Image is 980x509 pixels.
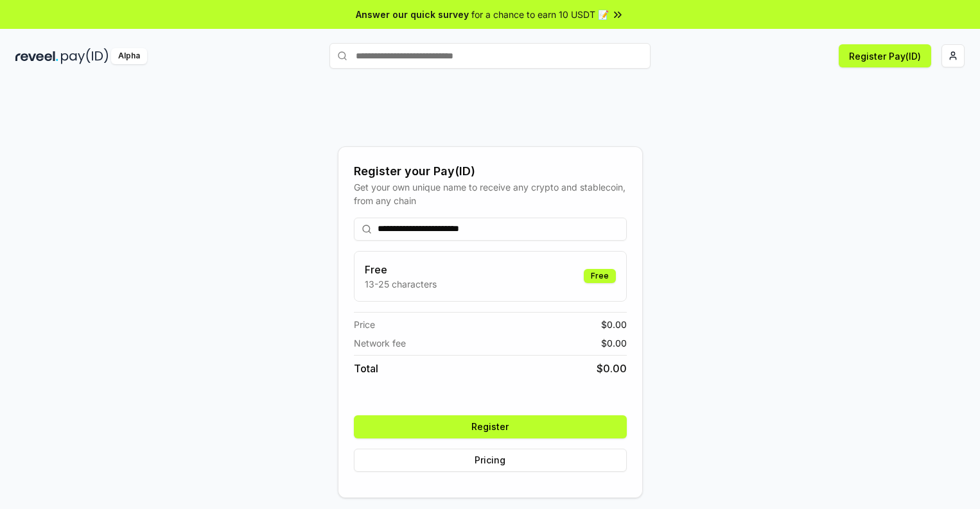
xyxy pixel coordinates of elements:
[354,318,375,331] span: Price
[354,162,627,180] div: Register your Pay(ID)
[584,269,616,283] div: Free
[354,449,627,472] button: Pricing
[365,262,437,277] h3: Free
[354,180,627,207] div: Get your own unique name to receive any crypto and stablecoin, from any chain
[601,336,627,350] span: $ 0.00
[354,361,378,376] span: Total
[365,277,437,291] p: 13-25 characters
[61,48,109,64] img: pay_id
[15,48,58,64] img: reveel_dark
[597,361,627,376] span: $ 0.00
[839,44,931,67] button: Register Pay(ID)
[111,48,147,64] div: Alpha
[354,415,627,438] button: Register
[354,336,406,350] span: Network fee
[471,8,609,21] span: for a chance to earn 10 USDT 📝
[601,318,627,331] span: $ 0.00
[356,8,469,21] span: Answer our quick survey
